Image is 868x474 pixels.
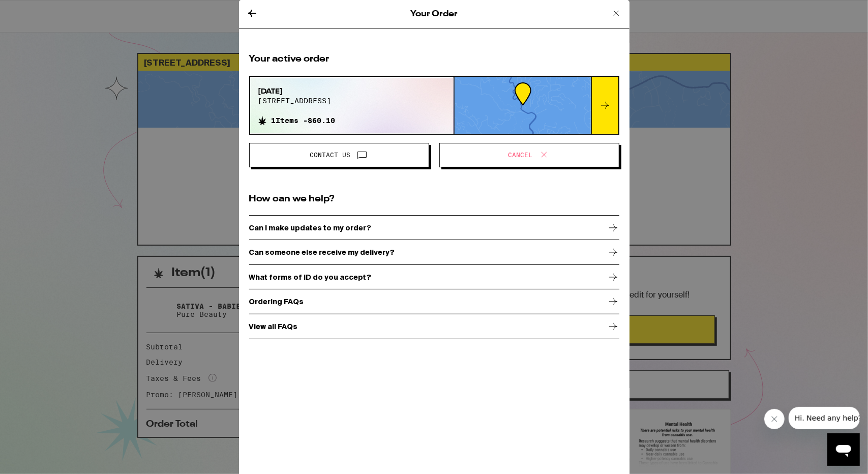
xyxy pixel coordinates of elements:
p: What forms of ID do you accept? [249,273,372,281]
p: Can someone else receive my delivery? [249,248,395,256]
h2: How can we help? [249,193,619,205]
p: Can I make updates to my order? [249,224,372,232]
p: View all FAQs [249,322,298,331]
a: Can someone else receive my delivery? [249,241,619,265]
h2: Your active order [249,53,619,66]
p: Ordering FAQs [249,298,304,306]
a: Ordering FAQs [249,290,619,315]
button: Cancel [439,143,619,167]
span: Cancel [508,152,533,158]
iframe: Message from company [789,407,860,429]
button: Contact Us [249,143,429,167]
a: Can I make updates to my order? [249,216,619,241]
iframe: Button to launch messaging window [827,433,860,466]
span: Hi. Need any help? [6,7,73,15]
iframe: Close message [764,409,785,429]
span: Contact Us [310,152,351,158]
a: What forms of ID do you accept? [249,265,619,290]
span: 1 Items - $60.10 [272,116,336,125]
a: View all FAQs [249,314,619,339]
span: [DATE] [258,86,336,97]
span: [STREET_ADDRESS] [258,97,336,105]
